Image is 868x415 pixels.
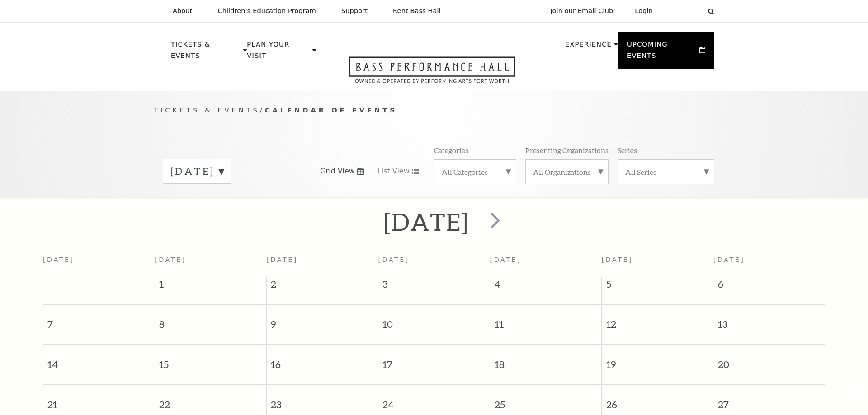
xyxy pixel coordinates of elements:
[378,256,410,263] span: [DATE]
[602,345,713,376] span: 19
[490,305,601,336] span: 11
[171,39,241,66] p: Tickets & Events
[267,345,378,376] span: 16
[602,277,713,295] span: 5
[490,345,601,376] span: 18
[155,256,186,263] span: [DATE]
[434,145,468,155] p: Categories
[602,256,633,263] span: [DATE]
[378,345,490,376] span: 17
[155,345,266,376] span: 15
[618,145,637,155] p: Series
[713,305,825,336] span: 13
[533,167,601,177] label: All Organizations
[713,256,745,263] span: [DATE]
[378,305,490,336] span: 10
[154,105,714,116] p: /
[713,277,825,295] span: 6
[625,167,707,177] label: All Series
[43,305,155,336] span: 7
[478,206,511,238] button: next
[43,251,155,277] th: [DATE]
[265,106,397,114] span: Calendar of Events
[384,207,469,236] h2: [DATE]
[155,277,266,295] span: 1
[173,7,192,15] p: About
[247,39,310,66] p: Plan Your Visit
[602,305,713,336] span: 12
[490,277,601,295] span: 4
[267,305,378,336] span: 9
[525,145,609,155] p: Presenting Organizations
[266,256,298,263] span: [DATE]
[490,256,522,263] span: [DATE]
[713,345,825,376] span: 20
[378,277,490,295] span: 3
[667,7,699,15] select: Select:
[320,166,355,176] span: Grid View
[154,106,260,114] span: Tickets & Events
[43,345,155,376] span: 14
[565,39,612,55] p: Experience
[627,39,697,66] p: Upcoming Events
[393,7,441,15] p: Rent Bass Hall
[155,305,266,336] span: 8
[341,7,368,15] p: Support
[170,164,224,178] label: [DATE]
[442,167,509,177] label: All Categories
[217,7,316,15] p: Children's Education Program
[267,277,378,295] span: 2
[377,166,410,176] span: List View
